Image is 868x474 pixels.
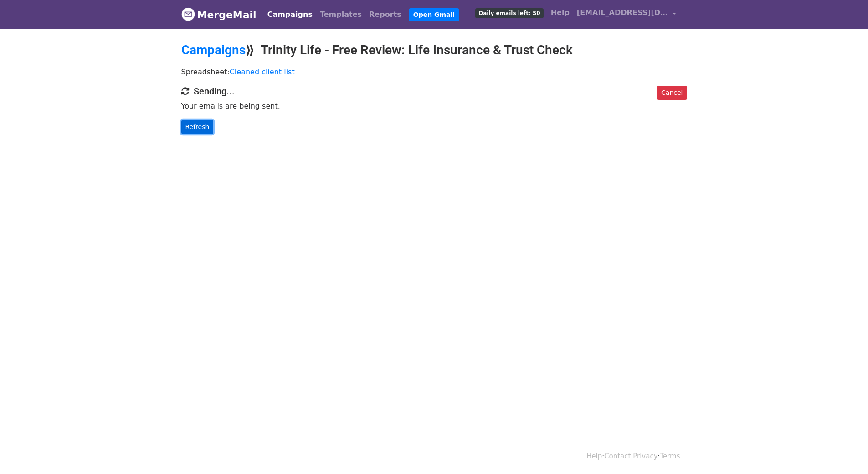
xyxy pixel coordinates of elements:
[365,5,405,24] a: Reports
[181,120,214,134] a: Refresh
[586,452,602,460] a: Help
[264,5,316,24] a: Campaigns
[822,430,868,474] iframe: Chat Widget
[577,7,668,18] span: [EMAIL_ADDRESS][DOMAIN_NAME]
[547,4,573,22] a: Help
[573,4,680,25] a: [EMAIL_ADDRESS][DOMAIN_NAME]
[657,86,687,100] a: Cancel
[472,4,547,22] a: Daily emails left: 50
[181,7,195,21] img: MergeMail logo
[409,8,459,21] a: Open Gmail
[633,452,657,460] a: Privacy
[604,452,631,460] a: Contact
[181,42,687,58] h2: ⟫ Trinity Life - Free Review: Life Insurance & Trust Check
[181,86,687,97] h4: Sending...
[181,42,246,57] a: Campaigns
[316,5,365,24] a: Templates
[230,68,295,76] a: Cleaned client list
[181,67,687,77] p: Spreadsheet:
[181,101,687,111] p: Your emails are being sent.
[660,452,680,460] a: Terms
[475,8,543,18] span: Daily emails left: 50
[181,5,257,24] a: MergeMail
